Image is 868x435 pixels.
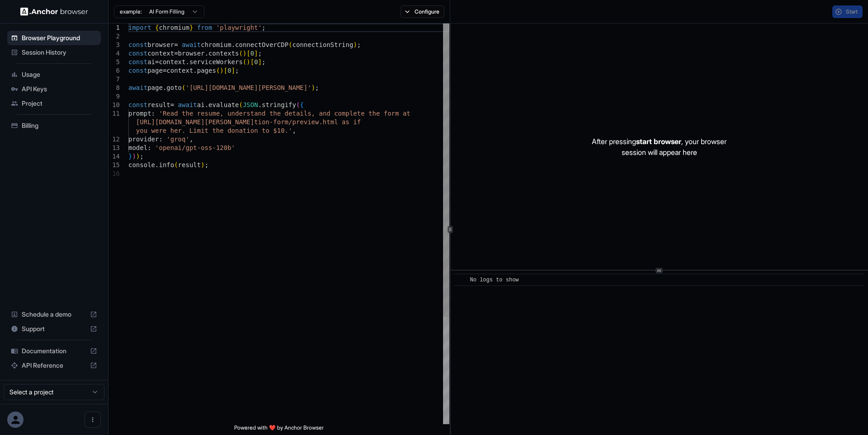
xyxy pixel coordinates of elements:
[205,161,208,168] span: ;
[254,50,258,57] span: ]
[201,161,204,168] span: )
[250,58,254,65] span: [
[224,67,227,74] span: [
[163,84,166,91] span: .
[22,33,97,42] span: Browser Playground
[7,45,101,60] div: Session History
[7,82,101,96] div: API Keys
[178,161,201,168] span: result
[147,101,170,108] span: result
[108,109,120,118] div: 11
[166,136,189,143] span: 'groq'
[108,144,120,152] div: 13
[205,101,208,108] span: .
[185,84,311,91] span: '[URL][DOMAIN_NAME][PERSON_NAME]'
[147,50,174,57] span: context
[292,127,296,134] span: ,
[108,169,120,178] div: 16
[108,84,120,92] div: 8
[235,67,239,74] span: ;
[296,101,300,108] span: (
[159,161,174,168] span: info
[7,96,101,111] div: Project
[128,110,151,117] span: prompt
[22,84,97,94] span: API Keys
[128,67,147,74] span: const
[246,50,250,57] span: [
[140,153,143,160] span: ;
[258,50,262,57] span: ;
[132,153,136,160] span: )
[108,41,120,49] div: 3
[166,67,193,74] span: context
[262,58,265,65] span: ;
[401,5,444,18] button: Configure
[108,152,120,161] div: 14
[239,50,243,57] span: (
[108,32,120,41] div: 2
[120,8,142,15] span: example:
[155,24,159,31] span: {
[136,153,140,160] span: )
[163,67,166,74] span: =
[220,67,223,74] span: )
[159,110,349,117] span: 'Read the resume, understand the details, and comp
[108,58,120,66] div: 5
[128,161,155,168] span: console
[136,127,292,134] span: you were her. Limit the donation to $10.'
[159,58,185,65] span: context
[170,101,174,108] span: =
[262,101,296,108] span: stringify
[151,110,155,117] span: :
[7,307,101,322] div: Schedule a demo
[258,58,262,65] span: ]
[22,324,86,333] span: Support
[592,136,726,158] p: After pressing , your browser session will appear here
[300,101,303,108] span: {
[166,84,182,91] span: goto
[185,58,189,65] span: .
[128,153,132,160] span: }
[147,67,163,74] span: page
[182,41,201,48] span: await
[292,41,354,48] span: connectionString
[189,24,193,31] span: }
[174,50,178,57] span: =
[459,276,463,285] span: ​
[128,24,151,31] span: import
[182,84,185,91] span: (
[128,41,147,48] span: const
[159,136,162,143] span: :
[7,344,101,358] div: Documentation
[147,58,155,65] span: ai
[108,101,120,109] div: 10
[22,48,97,57] span: Session History
[243,58,246,65] span: (
[108,92,120,101] div: 9
[128,58,147,65] span: const
[7,358,101,373] div: API Reference
[243,101,258,108] span: JSON
[262,24,265,31] span: ;
[85,412,101,428] button: Open menu
[254,58,258,65] span: 0
[22,361,86,370] span: API Reference
[22,121,97,130] span: Billing
[174,161,178,168] span: (
[108,75,120,84] div: 7
[189,58,243,65] span: serviceWorkers
[7,31,101,45] div: Browser Playground
[189,136,193,143] span: ,
[178,101,197,108] span: await
[208,50,239,57] span: contexts
[108,161,120,169] div: 15
[311,84,315,91] span: )
[197,24,212,31] span: from
[155,161,159,168] span: .
[288,41,292,48] span: (
[235,41,288,48] span: connectOverCDP
[159,24,189,31] span: chromium
[147,41,174,48] span: browser
[22,70,97,79] span: Usage
[349,110,410,117] span: lete the form at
